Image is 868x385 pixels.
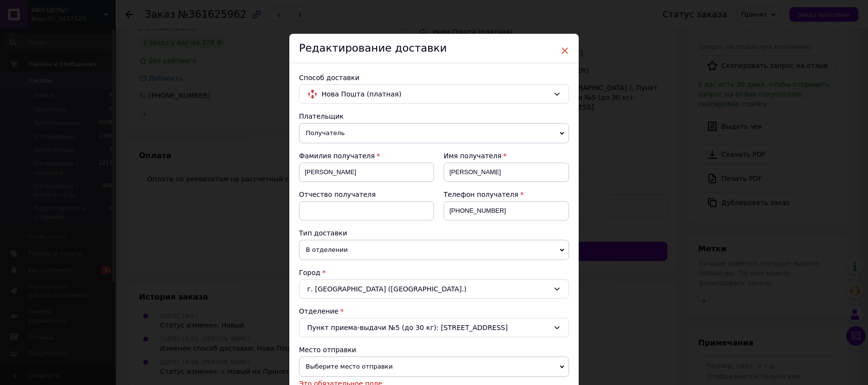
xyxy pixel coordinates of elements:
span: Отчество получателя [299,191,376,198]
span: В отделении [299,240,569,260]
span: Выберите место отправки [299,357,569,377]
div: г. [GEOGRAPHIC_DATA] ([GEOGRAPHIC_DATA].) [299,279,569,299]
span: Тип доставки [299,229,347,237]
input: +380 [444,201,569,220]
span: Имя получателя [444,152,502,160]
span: Фамилия получателя [299,152,375,160]
div: Пункт приема-выдачи №5 (до 30 кг): [STREET_ADDRESS] [299,318,569,337]
div: Способ доставки [299,73,569,82]
span: Нова Пошта (платная) [322,89,549,99]
span: Место отправки [299,346,356,354]
span: Получатель [299,123,569,143]
div: Город [299,268,569,277]
span: × [560,42,569,59]
span: Плательщик [299,112,344,120]
div: Редактирование доставки [289,34,579,63]
div: Отделение [299,306,569,316]
span: Телефон получателя [444,191,518,198]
